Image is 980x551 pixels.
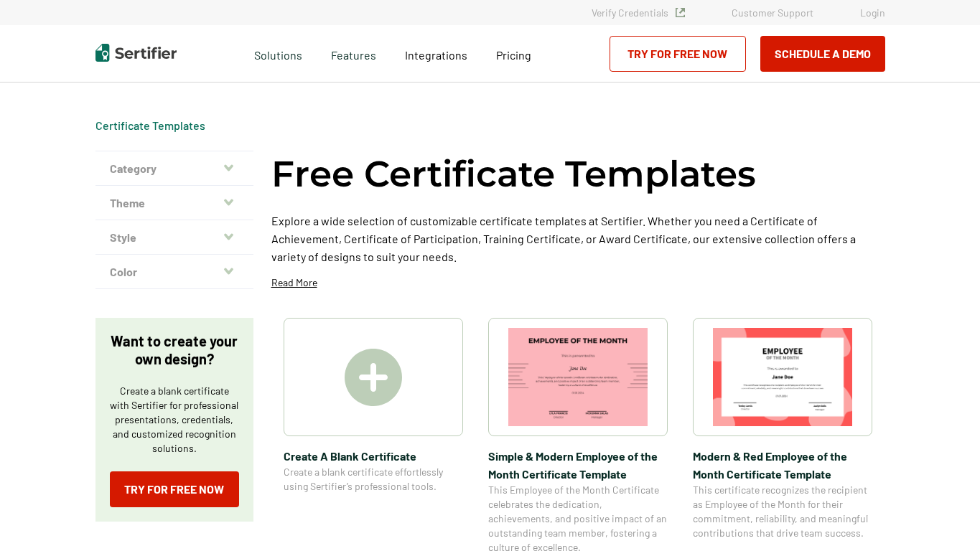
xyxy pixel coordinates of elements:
span: Certificate Templates [95,118,205,133]
img: Modern & Red Employee of the Month Certificate Template [713,328,852,426]
button: Style [95,220,253,255]
p: Explore a wide selection of customizable certificate templates at Sertifier. Whether you need a C... [271,212,885,265]
span: Create A Blank Certificate [284,447,463,465]
img: Verified [676,8,685,17]
button: Theme [95,186,253,220]
div: Breadcrumb [95,118,205,133]
a: Certificate Templates [95,118,205,132]
a: Try for Free Now [610,36,746,72]
span: Integrations [405,48,467,62]
button: Category [95,151,253,186]
span: Pricing [496,48,531,62]
a: Pricing [496,44,531,62]
span: Simple & Modern Employee of the Month Certificate Template [488,447,668,483]
a: Verify Credentials [592,6,685,19]
span: This certificate recognizes the recipient as Employee of the Month for their commitment, reliabil... [693,483,872,540]
img: Simple & Modern Employee of the Month Certificate Template [508,328,648,426]
button: Color [95,255,253,289]
span: Features [331,44,376,62]
img: Create A Blank Certificate [345,349,402,406]
a: Integrations [405,44,467,62]
p: Create a blank certificate with Sertifier for professional presentations, credentials, and custom... [110,384,239,456]
span: Create a blank certificate effortlessly using Sertifier’s professional tools. [284,465,463,494]
a: Try for Free Now [110,471,239,507]
span: Solutions [254,44,302,62]
h1: Free Certificate Templates [271,151,756,197]
img: Sertifier | Digital Credentialing Platform [95,44,177,62]
span: Modern & Red Employee of the Month Certificate Template [693,447,872,483]
a: Customer Support [732,6,813,19]
p: Read More [271,275,317,290]
p: Want to create your own design? [110,332,239,368]
a: Login [860,6,885,19]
